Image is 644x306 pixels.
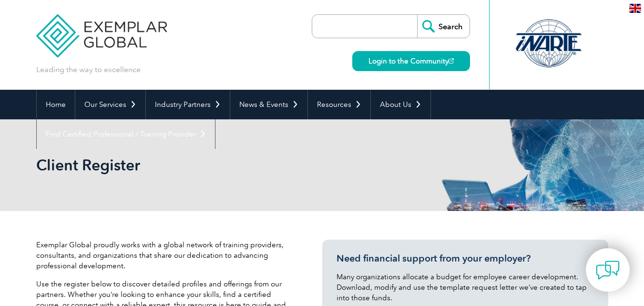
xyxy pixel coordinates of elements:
h3: Need financial support from your employer? [337,253,594,264]
img: open_square.png [449,58,454,63]
img: contact-chat.png [596,258,620,282]
a: About Us [371,90,430,119]
img: en [629,4,641,13]
a: News & Events [230,90,307,119]
p: Exemplar Global proudly works with a global network of training providers, consultants, and organ... [36,240,294,271]
input: Search [417,15,470,38]
a: Find Certified Professional / Training Provider [37,119,215,149]
h2: Client Register [36,158,437,173]
a: Our Services [75,90,145,119]
p: Many organizations allocate a budget for employee career development. Download, modify and use th... [337,272,594,303]
a: Industry Partners [146,90,230,119]
a: Resources [308,90,370,119]
a: Login to the Community [352,51,470,71]
p: Leading the way to excellence [36,64,141,75]
a: Home [37,90,75,119]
